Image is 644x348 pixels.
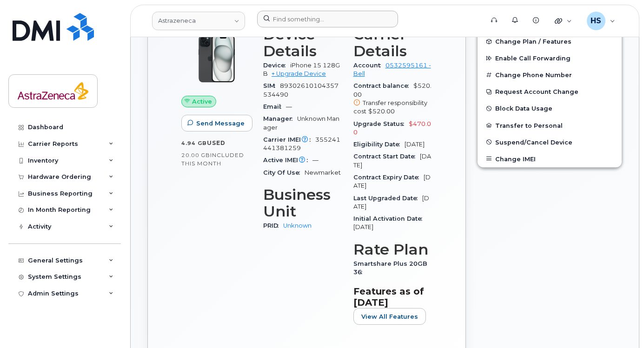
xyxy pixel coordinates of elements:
span: Initial Activation Date [353,215,427,222]
span: Contract balance [353,82,413,89]
span: Contract Start Date [353,153,420,160]
span: Send Message [196,119,245,128]
button: Change IMEI [478,151,622,167]
button: Change Plan / Features [478,33,622,50]
span: [DATE] [353,195,429,210]
a: Astrazeneca [152,12,245,30]
a: + Upgrade Device [272,70,326,77]
img: iPhone_15_Black.png [189,31,245,86]
span: SIM [263,82,280,89]
span: 20.00 GB [181,152,210,158]
span: Eligibility Date [353,141,405,148]
span: included this month [181,151,244,167]
span: HS [591,15,601,26]
span: Account [353,62,385,69]
span: Active IMEI [263,157,312,164]
span: Device [263,62,290,69]
button: View All Features [353,308,426,325]
span: Transfer responsibility cost [353,99,427,115]
span: $520.00 [368,108,395,115]
button: Enable Call Forwarding [478,50,622,66]
input: Find something... [257,11,398,27]
span: Manager [263,115,297,122]
span: 89302610104357534490 [263,82,339,98]
span: Active [192,97,212,106]
button: Suspend/Cancel Device [478,134,622,151]
span: $470.00 [353,120,431,136]
span: [DATE] [353,153,431,168]
button: Request Account Change [478,83,622,100]
h3: Device Details [263,26,342,59]
span: — [286,103,292,110]
span: Enable Call Forwarding [495,55,571,62]
button: Transfer to Personal [478,117,622,134]
span: Upgrade Status [353,120,409,127]
span: Change Plan / Features [495,38,571,45]
span: Newmarket [305,169,341,176]
span: used [207,139,226,146]
span: $520.00 [353,82,432,116]
div: Holli Stinnissen [580,12,622,30]
span: 4.94 GB [181,140,207,146]
span: Email [263,103,286,110]
h3: Carrier Details [353,26,432,59]
span: iPhone 15 128GB [263,62,340,77]
span: [DATE] [405,141,425,148]
span: View All Features [361,312,418,321]
a: 0532595161 - Bell [353,62,431,77]
span: PRID [263,222,283,229]
h3: Business Unit [263,186,342,220]
span: [DATE] [353,223,373,230]
span: Smartshare Plus 20GB 36 [353,260,427,276]
span: — [312,157,319,164]
button: Send Message [181,115,252,131]
div: Quicklinks [548,12,578,30]
h3: Features as of [DATE] [353,286,432,308]
span: Suspend/Cancel Device [495,138,572,145]
h3: Rate Plan [353,241,432,258]
span: City Of Use [263,169,305,176]
span: Contract Expiry Date [353,174,424,181]
span: Last Upgraded Date [353,195,422,202]
button: Change Phone Number [478,66,622,83]
span: Carrier IMEI [263,136,315,143]
button: Block Data Usage [478,100,622,117]
a: Unknown [283,222,312,229]
span: Unknown Manager [263,115,339,131]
